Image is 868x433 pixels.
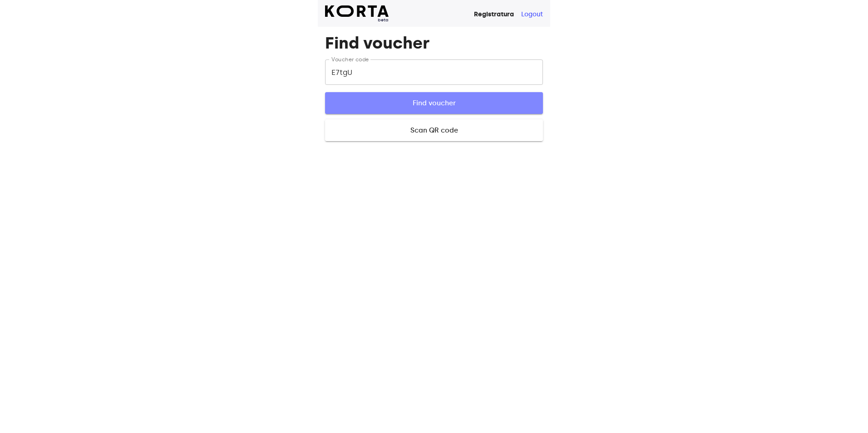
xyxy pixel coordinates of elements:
h1: Find voucher [325,34,543,52]
button: Logout [521,10,543,19]
span: beta [325,17,389,23]
button: Scan QR code [325,119,543,141]
strong: Registratura [474,10,514,18]
span: Scan QR code [340,124,528,136]
img: Korta [325,5,389,17]
button: Find voucher [325,92,543,114]
span: Find voucher [340,97,528,109]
